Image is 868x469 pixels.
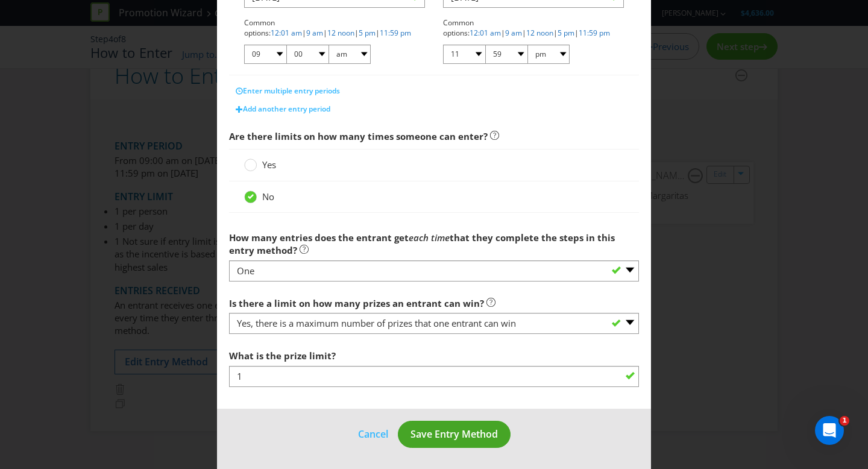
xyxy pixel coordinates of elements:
[409,231,450,244] em: each time
[229,82,347,100] button: Enter multiple entry periods
[306,28,323,38] a: 9 am
[262,159,276,171] span: Yes
[840,416,849,426] span: 1
[229,231,409,244] span: How many entries does the entrant get
[558,28,574,38] a: 5 pm
[229,130,488,142] span: Are there limits on how many times someone can enter?
[354,28,359,38] span: |
[505,28,522,38] a: 9 am
[359,28,376,38] a: 5 pm
[410,427,498,441] span: Save Entry Method
[271,28,302,38] a: 12:01 am
[243,86,340,96] span: Enter multiple entry periods
[376,28,380,38] span: |
[229,231,615,256] span: that they complete the steps in this entry method?
[323,28,327,38] span: |
[262,190,274,203] span: No
[553,28,558,38] span: |
[380,28,411,38] a: 11:59 pm
[244,17,275,38] span: Common options:
[815,416,844,445] iframe: Intercom live chat
[229,100,337,118] button: Add another entry period
[398,421,511,448] button: Save Entry Method
[327,28,354,38] a: 12 noon
[357,427,389,442] button: Cancel
[574,28,579,38] span: |
[243,104,330,114] span: Add another entry period
[470,28,501,38] a: 12:01 am
[501,28,505,38] span: |
[302,28,306,38] span: |
[443,17,474,38] span: Common options:
[229,297,484,309] span: Is there a limit on how many prizes an entrant can win?
[522,28,526,38] span: |
[579,28,610,38] a: 11:59 pm
[229,350,336,362] span: What is the prize limit?
[526,28,553,38] a: 12 noon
